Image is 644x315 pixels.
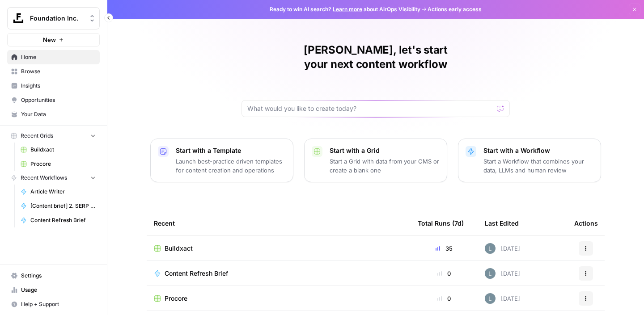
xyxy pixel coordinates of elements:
[485,268,520,279] div: [DATE]
[418,269,470,278] div: 0
[7,7,100,29] button: Workspace: Foundation Inc.
[43,35,56,44] span: New
[17,199,100,213] a: [Content brief] 2. SERP to Brief
[21,174,67,182] span: Recent Workflows
[21,110,96,118] span: Your Data
[458,139,601,182] button: Start with a WorkflowStart a Workflow that combines your data, LLMs and human review
[21,67,96,76] span: Browse
[154,211,403,235] div: Recent
[483,157,593,175] p: Start a Workflow that combines your data, LLMs and human review
[485,293,496,304] img: 8iclr0koeej5t27gwiocqqt2wzy0
[7,64,100,79] a: Browse
[30,188,96,196] span: Article Writer
[247,104,493,113] input: What would you like to create today?
[330,146,440,155] p: Start with a Grid
[7,283,100,297] a: Usage
[333,6,362,13] a: Learn more
[150,139,293,182] button: Start with a TemplateLaunch best-practice driven templates for content creation and operations
[21,132,53,140] span: Recent Grids
[30,216,96,224] span: Content Refresh Brief
[30,146,96,154] span: Buildxact
[165,294,187,303] span: Procore
[154,269,403,278] a: Content Refresh Brief
[428,5,482,13] span: Actions early access
[485,293,520,304] div: [DATE]
[30,202,96,210] span: [Content brief] 2. SERP to Brief
[30,14,84,23] span: Foundation Inc.
[418,244,470,253] div: 35
[154,294,403,303] a: Procore
[21,96,96,104] span: Opportunities
[485,211,519,235] div: Last Edited
[165,244,193,253] span: Buildxact
[7,107,100,122] a: Your Data
[154,244,403,253] a: Buildxact
[7,297,100,311] button: Help + Support
[7,171,100,185] button: Recent Workflows
[176,146,286,155] p: Start with a Template
[418,294,470,303] div: 0
[21,53,96,61] span: Home
[418,211,464,235] div: Total Runs (7d)
[21,286,96,294] span: Usage
[330,157,440,175] p: Start a Grid with data from your CMS or create a blank one
[7,79,100,93] a: Insights
[7,33,100,46] button: New
[485,268,496,279] img: 8iclr0koeej5t27gwiocqqt2wzy0
[21,300,96,308] span: Help + Support
[304,139,447,182] button: Start with a GridStart a Grid with data from your CMS or create a blank one
[165,269,228,278] span: Content Refresh Brief
[17,143,100,157] a: Buildxact
[176,157,286,175] p: Launch best-practice driven templates for content creation and operations
[485,243,496,254] img: 8iclr0koeej5t27gwiocqqt2wzy0
[270,5,420,13] span: Ready to win AI search? about AirOps Visibility
[7,269,100,283] a: Settings
[17,157,100,171] a: Procore
[21,272,96,280] span: Settings
[241,43,510,71] h1: [PERSON_NAME], let's start your next content workflow
[483,146,593,155] p: Start with a Workflow
[10,10,26,26] img: Foundation Inc. Logo
[21,82,96,90] span: Insights
[17,185,100,199] a: Article Writer
[485,243,520,254] div: [DATE]
[30,160,96,168] span: Procore
[7,129,100,143] button: Recent Grids
[7,93,100,107] a: Opportunities
[574,211,598,235] div: Actions
[7,50,100,64] a: Home
[17,213,100,227] a: Content Refresh Brief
